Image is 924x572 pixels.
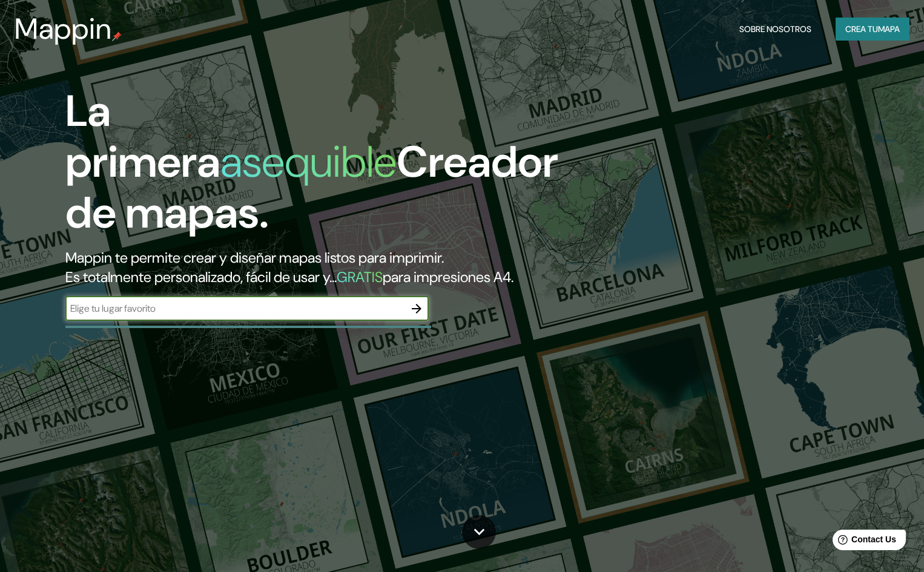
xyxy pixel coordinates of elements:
[65,248,444,267] font: Mappin te permite crear y diseñar mapas listos para imprimir.
[739,24,811,35] font: Sobre nosotros
[65,301,404,315] input: Elige tu lugar favorito
[220,134,397,190] font: asequible
[383,268,513,286] font: para impresiones A4.
[65,268,337,286] font: Es totalmente personalizado, fácil de usar y...
[15,10,112,48] font: Mappin
[734,18,816,41] button: Sobre nosotros
[337,268,383,286] font: GRATIS
[65,83,220,190] font: La primera
[878,24,900,35] font: mapa
[816,525,911,559] iframe: Help widget launcher
[836,18,909,41] button: Crea tumapa
[112,31,122,41] img: pin de mapeo
[65,134,558,241] font: Creador de mapas.
[845,24,878,35] font: Crea tu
